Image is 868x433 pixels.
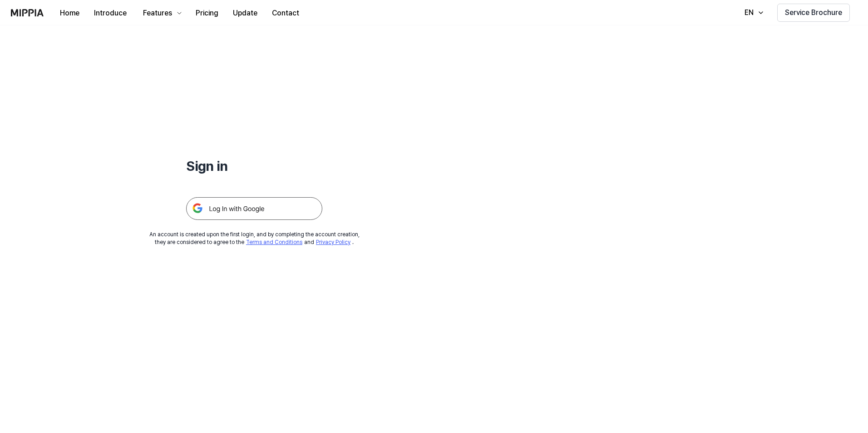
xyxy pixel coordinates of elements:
button: Pricing [188,4,226,22]
button: Features [134,4,188,22]
button: Home [53,4,87,22]
button: Contact [265,4,306,22]
a: Privacy Policy [316,239,350,245]
button: EN [735,4,770,22]
button: Introduce [87,4,134,22]
div: Features [141,8,174,19]
button: Update [226,4,265,22]
button: Service Brochure [777,4,850,22]
h1: Sign in [186,156,322,175]
div: EN [743,7,755,18]
img: logo [11,9,44,16]
a: Terms and Conditions [246,239,302,245]
img: 구글 로그인 버튼 [186,197,322,220]
a: Update [226,0,265,25]
div: An account is created upon the first login, and by completing the account creation, they are cons... [149,231,360,246]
